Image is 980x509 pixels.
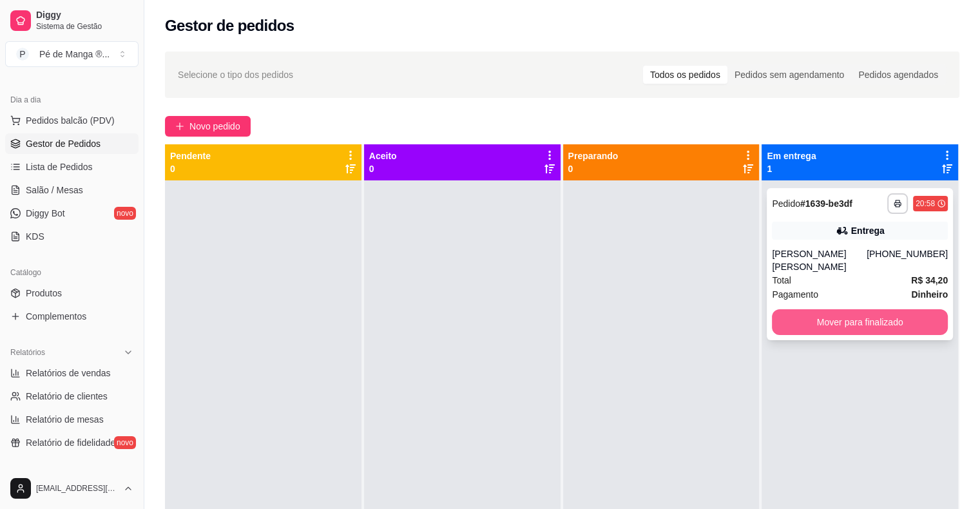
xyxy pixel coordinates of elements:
span: Pedidos balcão (PDV) [26,114,115,127]
button: Mover para finalizado [772,309,948,335]
a: Relatórios de vendas [5,363,139,383]
p: 0 [568,162,619,175]
a: Diggy Botnovo [5,203,139,224]
span: Relatórios de vendas [26,367,111,379]
a: Complementos [5,306,139,327]
span: Salão / Mesas [26,184,83,197]
p: Aceito [369,149,397,162]
h2: Gestor de pedidos [165,15,294,36]
div: Catálogo [5,262,139,283]
span: plus [175,122,184,131]
strong: R$ 34,20 [911,275,948,285]
div: [PERSON_NAME] [PERSON_NAME] [772,247,867,273]
button: Select a team [5,41,139,67]
span: Diggy Bot [26,207,65,220]
span: Novo pedido [189,119,240,133]
a: Relatório de fidelidadenovo [5,432,139,453]
strong: Dinheiro [911,289,948,300]
p: Pendente [170,149,211,162]
span: Relatórios [10,347,45,358]
span: Complementos [26,310,86,323]
button: Pedidos balcão (PDV) [5,110,139,131]
span: P [16,48,29,61]
p: 1 [767,162,816,175]
div: Pedidos agendados [851,66,945,84]
a: Relatório de mesas [5,409,139,430]
a: Gestor de Pedidos [5,133,139,154]
p: 0 [369,162,397,175]
span: Total [772,273,791,287]
span: Relatório de fidelidade [26,436,115,449]
span: Diggy [36,10,133,21]
span: Pagamento [772,287,818,302]
a: Salão / Mesas [5,180,139,200]
a: DiggySistema de Gestão [5,5,139,36]
a: Lista de Pedidos [5,157,139,177]
span: Pedido [772,198,800,209]
a: KDS [5,226,139,247]
span: [EMAIL_ADDRESS][DOMAIN_NAME] [36,483,118,494]
a: Produtos [5,283,139,303]
p: Em entrega [767,149,816,162]
span: Selecione o tipo dos pedidos [178,68,293,82]
span: Relatório de clientes [26,390,108,403]
div: 20:58 [916,198,935,209]
span: Relatório de mesas [26,413,104,426]
div: Entrega [851,224,885,237]
p: 0 [170,162,211,175]
div: [PHONE_NUMBER] [867,247,948,273]
a: Relatório de clientes [5,386,139,407]
span: KDS [26,230,44,243]
span: Lista de Pedidos [26,160,93,173]
strong: # 1639-be3df [800,198,852,209]
button: [EMAIL_ADDRESS][DOMAIN_NAME] [5,473,139,504]
span: Gestor de Pedidos [26,137,101,150]
div: Pedidos sem agendamento [727,66,851,84]
div: Todos os pedidos [643,66,727,84]
span: Sistema de Gestão [36,21,133,32]
span: Produtos [26,287,62,300]
p: Preparando [568,149,619,162]
button: Novo pedido [165,116,251,137]
div: Dia a dia [5,90,139,110]
div: Pé de Manga ® ... [39,48,110,61]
